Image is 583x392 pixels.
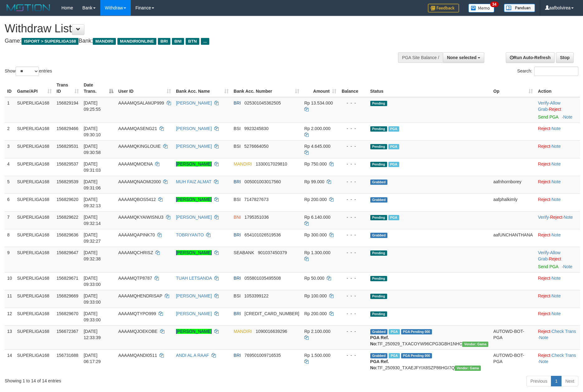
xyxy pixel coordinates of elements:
span: Rp 2.100.000 [304,329,330,334]
div: - - - [341,250,365,256]
td: SUPERLIGA168 [15,349,54,373]
span: Copy 1330017029810 to clipboard [256,161,287,166]
td: · [535,123,580,140]
td: SUPERLIGA168 [15,140,54,158]
span: Copy 5276664050 to clipboard [244,144,268,149]
span: [DATE] 09:33:00 [84,293,101,305]
a: Note [552,293,561,298]
th: Status [368,79,491,97]
td: TF_250929_TXACOYW96CPG3GBH1NHC [368,325,491,349]
div: - - - [341,196,365,203]
span: ... [201,38,209,45]
span: 156829622 [57,215,78,220]
div: - - - [341,352,365,358]
td: 2 [5,123,15,140]
td: aafphalkimly [491,194,535,211]
span: AAAAMQKYAIWISNU3 [118,215,164,220]
span: [DATE] 09:25:55 [84,100,101,112]
span: AAAAMQANDI0511 [118,353,157,358]
span: Grabbed [370,197,388,203]
span: [DATE] 09:32:13 [84,197,101,208]
td: · [535,194,580,211]
span: BRI [234,353,241,358]
span: Marked by aafsengchandara [389,329,400,334]
a: Reject [538,197,550,202]
span: Marked by aafsoycanthlai [388,162,399,167]
span: AAAAMQCHRISZ [118,250,153,255]
td: 7 [5,211,15,229]
div: - - - [341,310,365,317]
th: Balance [339,79,367,97]
span: BSI [234,144,241,149]
span: AAAAMQMOENA [118,161,153,166]
a: Reject [538,311,550,316]
span: Copy 901037450379 to clipboard [258,250,287,255]
span: Copy 654101026519536 to clipboard [244,232,281,237]
td: SUPERLIGA168 [15,123,54,140]
th: Bank Acc. Number: activate to sort column ascending [231,79,302,97]
td: 14 [5,349,15,373]
span: AAAAMQAPINK70 [118,232,155,237]
span: BRI [234,311,241,316]
span: Grabbed [370,233,388,238]
a: Note [564,215,573,220]
td: SUPERLIGA168 [15,229,54,247]
span: BNI [234,215,241,220]
td: · [535,176,580,194]
td: · [535,272,580,290]
span: [DATE] 09:30:10 [84,126,101,137]
span: Pending [370,126,387,132]
a: Check Trans [552,329,576,334]
span: Rp 2.000.000 [304,126,330,131]
td: · · [535,349,580,373]
td: SUPERLIGA168 [15,176,54,194]
td: 11 [5,290,15,308]
a: Verify [538,100,549,105]
td: SUPERLIGA168 [15,272,54,290]
span: [DATE] 09:33:00 [84,311,101,322]
span: None selected [447,55,476,60]
span: Rp 200.000 [304,197,327,202]
button: None selected [443,52,484,63]
span: · [538,100,560,112]
span: BTN [186,38,199,45]
a: MUH FAIZ ALMAT [176,179,211,184]
a: [PERSON_NAME] [176,144,212,149]
td: · [535,140,580,158]
a: [PERSON_NAME] [176,215,212,220]
span: Rp 4.645.000 [304,144,330,149]
span: [DATE] 09:32:38 [84,250,101,261]
span: Rp 1.300.000 [304,250,330,255]
span: Pending [370,311,387,317]
td: SUPERLIGA168 [15,308,54,325]
a: [PERSON_NAME] [176,250,212,255]
span: AAAAMQSALAMJP999 [118,100,164,105]
a: Note [539,335,548,340]
span: PGA Pending [401,329,432,334]
span: AAAAMQBOS5412 [118,197,156,202]
span: Rp 300.000 [304,232,327,237]
div: - - - [341,328,365,334]
span: BSI [234,197,241,202]
td: · [535,158,580,176]
span: AAAAMQNAOMI2000 [118,179,161,184]
span: AAAAMQHENDRISAP [118,293,162,298]
a: Reject [538,329,550,334]
div: - - - [341,214,365,220]
span: [DATE] 09:32:14 [84,215,101,226]
span: 156829669 [57,293,78,298]
a: [PERSON_NAME] [176,329,212,334]
a: Reject [550,215,562,220]
a: Note [552,311,561,316]
span: 156829537 [57,161,78,166]
span: [DATE] 12:33:39 [84,329,101,340]
span: 156829531 [57,144,78,149]
td: SUPERLIGA168 [15,247,54,272]
span: Grabbed [370,329,388,334]
span: [DATE] 09:30:58 [84,144,101,155]
td: · · [535,211,580,229]
div: - - - [341,125,365,132]
div: - - - [341,100,365,106]
th: Bank Acc. Name: activate to sort column ascending [173,79,231,97]
td: 3 [5,140,15,158]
